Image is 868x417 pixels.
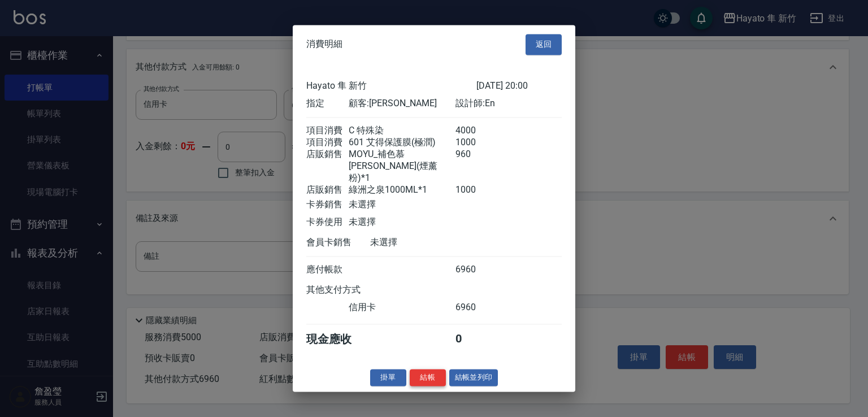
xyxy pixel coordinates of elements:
div: 信用卡 [349,302,455,314]
div: 指定 [306,98,349,110]
button: 返回 [526,34,562,55]
div: 卡券銷售 [306,199,349,211]
button: 掛單 [370,369,406,386]
div: 其他支付方式 [306,284,392,296]
div: 未選擇 [349,216,455,228]
div: 店販銷售 [306,149,349,184]
button: 結帳 [410,369,446,386]
div: 設計師: En [455,98,562,110]
div: 6960 [455,302,498,314]
div: C 特殊染 [349,125,455,137]
div: 項目消費 [306,125,349,137]
div: 4000 [455,125,498,137]
div: 960 [455,149,498,184]
div: 1000 [455,184,498,196]
div: 未選擇 [370,237,476,249]
button: 結帳並列印 [449,369,498,386]
div: 0 [455,332,498,347]
div: MOYU_補色慕[PERSON_NAME](煙薰粉)*1 [349,149,455,184]
div: 綠洲之泉1000ML*1 [349,184,455,196]
div: [DATE] 20:00 [476,80,562,92]
div: 601 艾得保護膜(極潤) [349,137,455,149]
div: 6960 [455,264,498,276]
div: 未選擇 [349,199,455,211]
div: 會員卡銷售 [306,237,370,249]
div: 顧客: [PERSON_NAME] [349,98,455,110]
div: Hayato 隼 新竹 [306,80,476,92]
div: 1000 [455,137,498,149]
div: 店販銷售 [306,184,349,196]
div: 應付帳款 [306,264,349,276]
div: 項目消費 [306,137,349,149]
span: 消費明細 [306,39,342,50]
div: 現金應收 [306,332,370,347]
div: 卡券使用 [306,216,349,228]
